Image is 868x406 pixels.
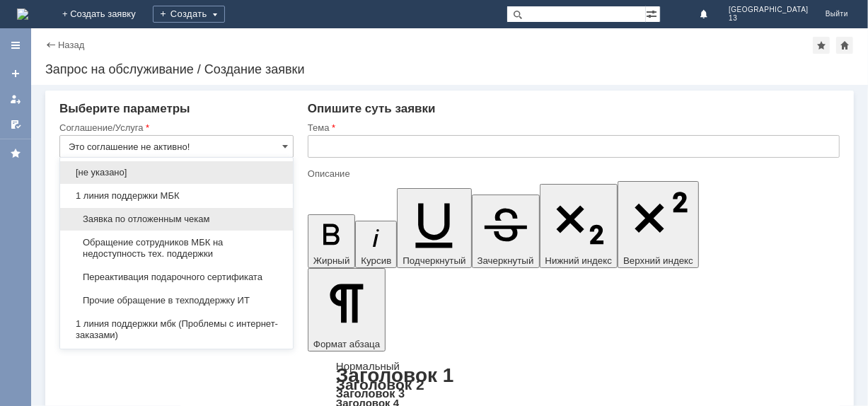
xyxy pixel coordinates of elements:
span: Опишите суть заявки [308,102,436,115]
a: Мои согласования [4,113,27,136]
a: Заголовок 2 [336,376,424,393]
div: Описание [308,169,837,178]
button: Жирный [308,214,356,268]
a: Заголовок 1 [336,364,454,386]
div: Соглашение/Услуга [59,123,291,132]
span: Выберите параметры [59,102,190,115]
button: Формат абзаца [308,268,386,352]
button: Зачеркнутый [472,195,540,268]
span: 1 линия поддержки мбк (Проблемы с интернет-заказами) [69,318,284,341]
div: Добавить в избранное [813,37,830,54]
span: Расширенный поиск [646,6,660,20]
div: Запрос на обслуживание / Создание заявки [45,62,854,76]
div: Сделать домашней страницей [836,37,853,54]
span: Зачеркнутый [478,255,534,266]
a: Перейти на домашнюю страницу [17,8,28,20]
span: Нижний индекс [545,255,613,266]
span: Жирный [313,255,350,266]
span: Подчеркнутый [403,255,465,266]
a: Назад [58,40,84,50]
span: Верхний индекс [623,255,693,266]
span: Формат абзаца [313,339,380,349]
button: Курсив [355,221,397,268]
button: Подчеркнутый [397,188,471,268]
button: Нижний индекс [540,184,618,268]
span: Переактивация подарочного сертификата [69,272,284,283]
span: 13 [729,14,809,23]
span: [не указано] [69,167,284,178]
a: Мои заявки [4,88,27,110]
a: Создать заявку [4,62,27,85]
span: Заявка по отложенным чекам [69,214,284,225]
span: Курсив [361,255,391,266]
div: Создать [153,6,225,23]
div: Тема [308,123,837,132]
a: Заголовок 3 [336,387,405,400]
img: logo [17,8,28,20]
span: Обращение сотрудников МБК на недоступность тех. поддержки [69,237,284,260]
span: Прочие обращение в техподдержку ИТ [69,295,284,306]
span: 1 линия поддержки МБК [69,190,284,202]
button: Верхний индекс [618,181,699,268]
span: [GEOGRAPHIC_DATA] [729,6,809,14]
a: Нормальный [336,360,400,372]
